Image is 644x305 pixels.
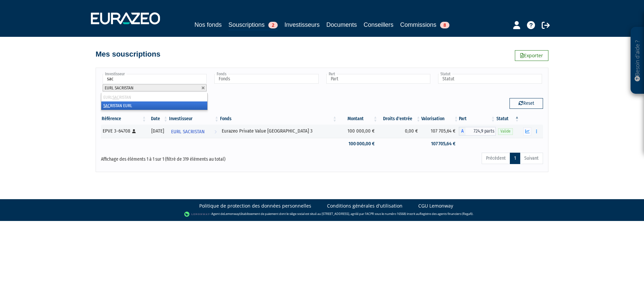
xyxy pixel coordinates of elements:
td: 107 705,64 € [421,138,459,150]
a: Conditions générales d'utilisation [327,203,402,209]
li: EURL RISTAN [101,93,207,101]
span: EURL SACRISTAN [105,85,133,90]
a: Politique de protection des données personnelles [199,203,311,209]
em: SAC [112,95,119,100]
img: 1732889491-logotype_eurazeo_blanc_rvb.png [91,12,160,24]
div: - Agent de (établissement de paiement dont le siège social est situé au [STREET_ADDRESS], agréé p... [7,211,637,218]
a: CGU Lemonway [418,203,453,209]
em: SAC [103,103,110,108]
td: 100 000,00 € [337,138,378,150]
th: Fonds: activer pour trier la colonne par ordre croissant [219,113,337,125]
div: [DATE] [149,128,166,135]
a: Exporter [515,50,548,61]
th: Droits d'entrée: activer pour trier la colonne par ordre croissant [378,113,421,125]
img: logo-lemonway.png [184,211,210,218]
p: Besoin d'aide ? [634,30,641,91]
th: Montant: activer pour trier la colonne par ordre croissant [337,113,378,125]
i: [Français] Personne physique [132,129,136,133]
a: Lemonway [224,212,239,216]
a: 1 [510,153,520,164]
span: EURL SACRISTAN [171,126,205,138]
th: Investisseur: activer pour trier la colonne par ordre croissant [168,113,219,125]
div: A - Eurazeo Private Value Europe 3 [459,127,496,136]
td: 100 000,00 € [337,125,378,138]
a: Documents [326,20,357,29]
th: Part: activer pour trier la colonne par ordre croissant [459,113,496,125]
button: Reset [509,98,543,109]
div: Eurazeo Private Value [GEOGRAPHIC_DATA] 3 [222,128,335,135]
li: RISTAN EURL [101,101,207,110]
th: Référence : activer pour trier la colonne par ordre croissant [101,113,147,125]
th: Date: activer pour trier la colonne par ordre croissant [147,113,168,125]
th: Statut : activer pour trier la colonne par ordre d&eacute;croissant [496,113,520,125]
a: EURL SACRISTAN [168,125,219,138]
span: A [459,127,466,136]
td: 107 705,64 € [421,125,459,138]
td: 0,00 € [378,125,421,138]
div: EPVE 3-64708 [103,128,145,135]
a: Investisseurs [284,20,320,29]
span: Valide [498,128,513,135]
th: Valorisation: activer pour trier la colonne par ordre croissant [421,113,459,125]
a: Souscriptions2 [228,20,278,30]
div: Affichage des éléments 1 à 1 sur 1 (filtré de 319 éléments au total) [101,152,279,163]
span: 2 [268,22,278,28]
a: Conseillers [364,20,393,29]
span: 8 [440,22,449,28]
a: Commissions8 [400,20,449,29]
i: Voir l'investisseur [214,126,217,138]
span: 724,9 parts [466,127,496,136]
h4: Mes souscriptions [96,50,160,58]
a: Registre des agents financiers (Regafi) [420,212,473,216]
a: Nos fonds [195,20,222,29]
